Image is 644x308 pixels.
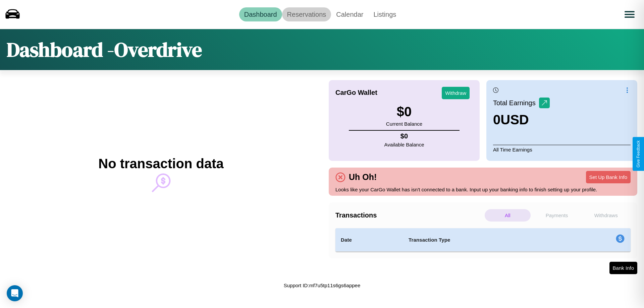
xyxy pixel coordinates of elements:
p: Looks like your CarGo Wallet has isn't connected to a bank. Input up your banking info to finish ... [335,185,631,194]
p: Support ID: mf7u5tp11s6gs6appee [284,281,361,290]
h3: $ 0 [386,104,422,119]
button: Set Up Bank Info [586,171,631,183]
p: Payments [534,209,580,222]
h4: Date [341,236,398,244]
table: simple table [335,228,631,252]
h4: CarGo Wallet [335,89,377,97]
a: Reservations [282,7,331,21]
h2: No transaction data [98,156,223,171]
a: Dashboard [239,7,282,21]
p: All Time Earnings [493,145,631,154]
button: Open menu [620,5,639,24]
p: Available Balance [384,140,424,149]
h4: Transactions [335,211,483,219]
button: Withdraw [442,87,470,99]
h4: Uh Oh! [345,172,380,182]
h3: 0 USD [493,112,550,127]
p: Withdraws [583,209,629,222]
a: Calendar [331,7,368,21]
div: Open Intercom Messenger [7,285,23,301]
button: Bank Info [609,262,637,274]
h1: Dashboard - Overdrive [7,36,202,63]
h4: $ 0 [384,132,424,140]
a: Listings [368,7,401,21]
div: Give Feedback [636,140,641,168]
p: Total Earnings [493,97,539,109]
p: Current Balance [386,119,422,128]
p: All [485,209,531,222]
h4: Transaction Type [409,236,561,244]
